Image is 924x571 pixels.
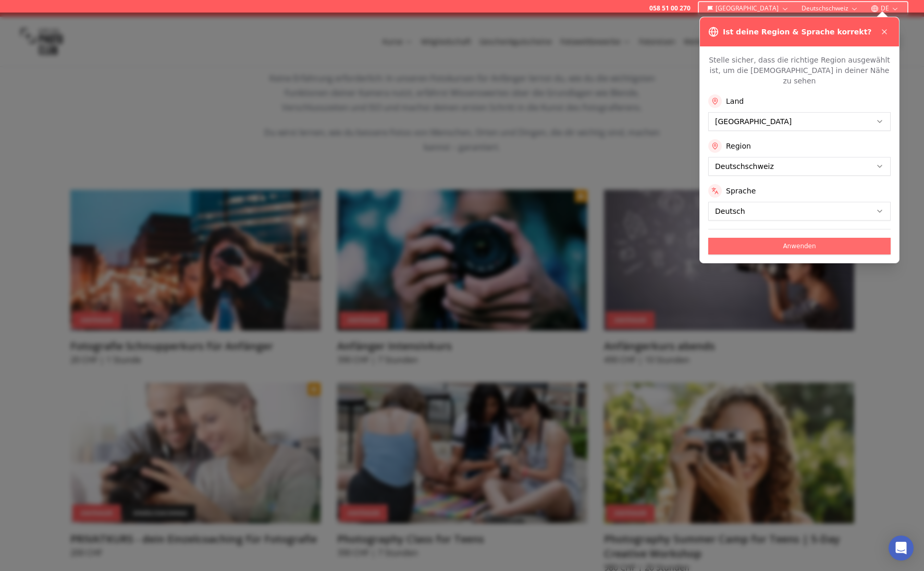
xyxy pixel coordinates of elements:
[889,536,914,561] div: Open Intercom Messenger
[726,96,744,106] label: Land
[726,141,751,151] label: Region
[703,2,793,15] button: [GEOGRAPHIC_DATA]
[723,27,871,37] h3: Ist deine Region & Sprache korrekt?
[708,238,891,254] button: Anwenden
[708,55,891,86] p: Stelle sicher, dass die richtige Region ausgewählt ist, um die [DEMOGRAPHIC_DATA] in deiner Nähe ...
[797,2,863,15] button: Deutschschweiz
[726,186,756,196] label: Sprache
[867,2,903,15] button: DE
[649,4,691,13] a: 058 51 00 270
